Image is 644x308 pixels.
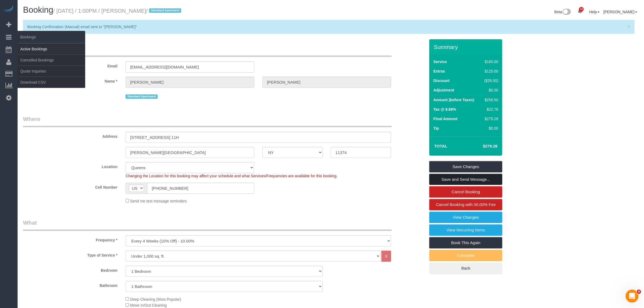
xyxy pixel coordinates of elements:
[589,10,600,14] a: Help
[482,87,498,93] div: $0.00
[19,266,121,273] label: Bedroom
[433,107,456,112] label: Tax @ 8.88%
[146,8,183,14] span: /
[23,5,53,15] span: Booking
[429,263,502,274] a: Back
[429,212,502,223] a: View Changes
[126,77,254,88] input: First Name
[331,147,391,158] input: Zip Code
[18,43,85,88] ul: Bookings
[126,147,254,158] input: City
[627,24,630,29] button: Close
[575,5,585,17] a: 10
[147,183,254,194] input: Cell Number
[126,61,254,73] input: Email
[626,290,639,303] iframe: Intercom live chat
[482,68,498,74] div: $125.00
[433,78,450,83] label: Discount
[436,202,496,207] span: Cancel Booking with 50.00% Fee
[53,8,183,14] small: / [DATE] / 1:00PM / [PERSON_NAME]
[23,219,392,231] legend: What
[482,59,498,64] div: $160.00
[482,107,498,112] div: $22.78
[130,297,181,302] span: Deep Cleaning (Most Popular)
[434,144,447,148] strong: Total
[19,183,121,190] label: Cell Number
[18,44,85,54] a: Active Bookings
[19,281,121,288] label: Bathroom
[603,10,637,14] a: [PERSON_NAME]
[429,186,502,198] a: Cancel Booking
[429,224,502,236] a: View Recurring Items
[579,7,584,11] span: 10
[27,24,625,30] p: Booking Confirmation (Manual) email sent to "[PERSON_NAME]"
[126,174,337,178] span: Changing the Location for this booking may affect your schedule and what Services/Frequencies are...
[433,87,454,93] label: Adjustment
[433,68,445,74] label: Extras
[429,199,502,210] a: Cancel Booking with 50.00% Fee
[482,126,498,131] div: $0.00
[433,59,447,64] label: Service
[19,132,121,139] label: Address
[482,78,498,83] div: ($28.50)
[19,162,121,169] label: Location
[433,126,439,131] label: Tip
[429,161,502,172] a: Save Changes
[482,97,498,103] div: $256.50
[23,45,392,57] legend: Who
[130,199,187,203] span: Send me text message reminders
[434,44,500,50] h3: Summary
[554,10,571,14] a: Beta
[18,55,85,65] a: Cancelled Bookings
[18,77,85,88] a: Download CSV
[3,5,14,13] img: Automaid Logo
[467,144,497,149] h4: $279.28
[562,9,571,16] img: New interface
[23,115,392,127] legend: Where
[126,94,158,99] span: Standard Apartment
[429,174,502,185] a: Save and Send Message...
[482,116,498,122] div: $279.28
[130,303,167,307] span: Move In/Out Cleaning
[262,77,391,88] input: Last Name
[429,237,502,248] a: Book This Again
[18,66,85,77] a: Quote Inquiries
[149,8,181,13] span: Standard Apartment
[19,235,121,243] label: Frequency *
[18,31,85,43] span: Bookings
[433,116,457,122] label: Final Amount
[627,23,630,30] span: ×
[433,97,474,103] label: Amount (before Taxes)
[19,251,121,258] label: Type of Service *
[637,290,641,294] span: 4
